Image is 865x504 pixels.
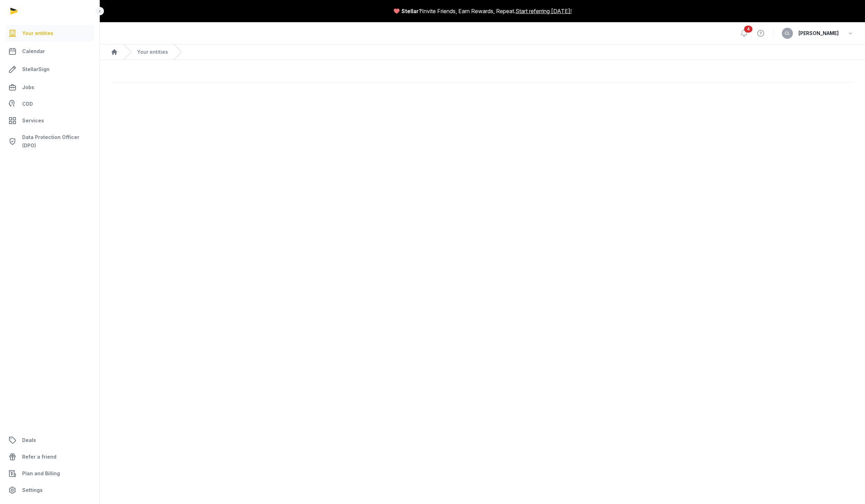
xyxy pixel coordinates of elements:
[798,29,839,37] span: [PERSON_NAME]
[6,112,94,129] a: Services
[782,28,793,39] button: CL
[6,130,94,153] a: Data Protection Officer (DPO)
[137,49,168,55] a: Your entities
[6,97,94,111] a: CDD
[6,449,94,465] a: Refer a friend
[22,83,34,92] span: Jobs
[744,26,752,33] span: 4
[22,133,91,150] span: Data Protection Officer (DPO)
[6,432,94,449] a: Deals
[22,436,36,444] span: Deals
[6,482,94,498] a: Settings
[22,47,45,55] span: Calendar
[6,43,94,60] a: Calendar
[401,7,422,15] span: Stellar?
[22,116,44,125] span: Services
[515,7,572,15] a: Start referring [DATE]!
[22,453,56,461] span: Refer a friend
[22,65,50,73] span: StellarSign
[22,29,53,37] span: Your entities
[22,469,60,478] span: Plan and Billing
[785,31,790,35] span: CL
[100,44,865,60] nav: Breadcrumb
[6,79,94,96] a: Jobs
[6,465,94,482] a: Plan and Billing
[6,61,94,78] a: StellarSign
[22,100,33,108] span: CDD
[6,25,94,42] a: Your entities
[22,486,43,494] span: Settings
